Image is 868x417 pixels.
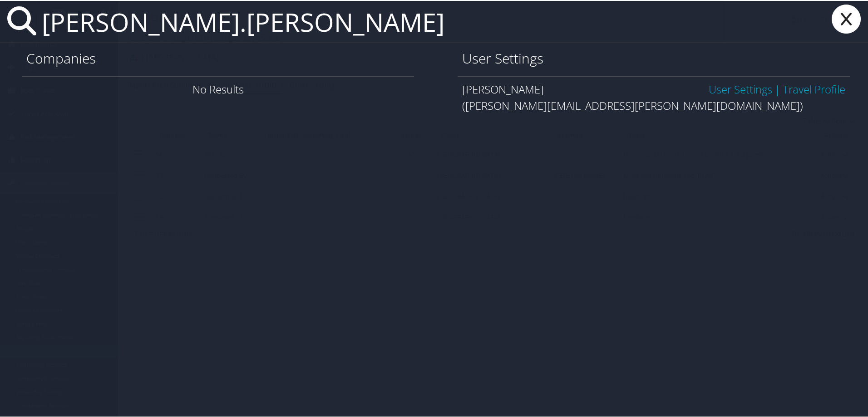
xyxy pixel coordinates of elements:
a: User Settings [709,81,772,96]
div: No Results [22,75,414,101]
h1: Companies [26,48,409,67]
span: [PERSON_NAME] [462,81,544,96]
div: ([PERSON_NAME][EMAIL_ADDRESS][PERSON_NAME][DOMAIN_NAME]) [462,97,845,113]
h1: User Settings [462,48,845,67]
span: | [772,81,783,96]
a: View OBT Profile [783,81,845,96]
